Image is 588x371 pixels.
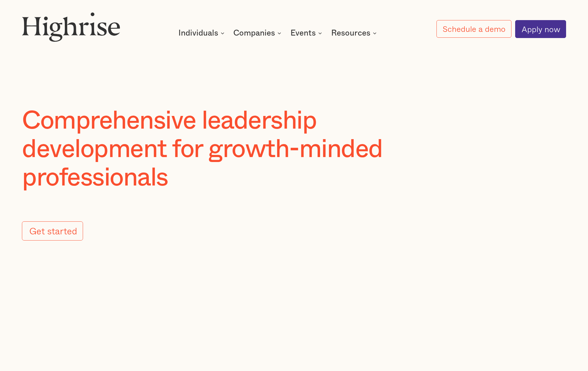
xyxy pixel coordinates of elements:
[178,29,218,37] div: Individuals
[233,29,275,37] div: Companies
[290,29,316,37] div: Events
[178,29,226,37] div: Individuals
[233,29,283,37] div: Companies
[22,107,419,192] h1: Comprehensive leadership development for growth-minded professionals
[436,20,512,38] a: Schedule a demo
[22,12,120,42] img: Highrise logo
[22,221,83,241] a: Get started
[290,29,324,37] div: Events
[331,29,370,37] div: Resources
[331,29,378,37] div: Resources
[515,20,566,38] a: Apply now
